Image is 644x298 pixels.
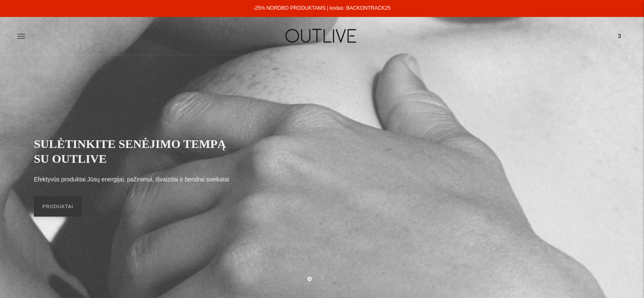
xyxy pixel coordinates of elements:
a: -25% NORDBO PRODUKTAMS | kodas: BACKONTRACK25 [253,5,390,11]
button: Move carousel to slide 1 [307,277,312,281]
button: Move carousel to slide 3 [332,276,337,280]
a: 3 [612,27,627,45]
span: 3 [614,30,625,42]
button: Move carousel to slide 2 [320,276,324,280]
h2: SULĖTINKITE SENĖJIMO TEMPĄ SU OUTLIVE [34,136,237,166]
p: Efektyvūs produktai Jūsų energijai, pažinimui, išvaizdai ir bendrai sveikatai [34,175,229,185]
a: PRODUKTAI [34,196,82,217]
img: OUTLIVE [269,21,375,50]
